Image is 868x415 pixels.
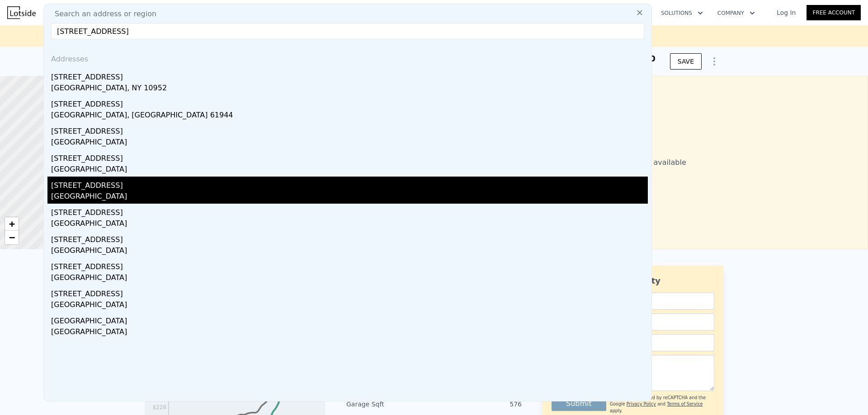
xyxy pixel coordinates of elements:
[51,326,648,339] div: [GEOGRAPHIC_DATA]
[51,83,648,95] div: [GEOGRAPHIC_DATA], NY 10952
[667,401,703,406] a: Terms of Service
[7,6,36,19] img: Lotside
[47,9,156,19] span: Search an address or region
[51,95,648,110] div: [STREET_ADDRESS]
[51,149,648,164] div: [STREET_ADDRESS]
[710,5,762,21] button: Company
[51,231,648,245] div: [STREET_ADDRESS]
[610,395,714,414] div: This site is protected by reCAPTCHA and the Google and apply.
[152,404,166,410] tspan: $228
[705,52,723,70] button: Show Options
[766,8,807,17] a: Log In
[47,47,648,68] div: Addresses
[51,218,648,231] div: [GEOGRAPHIC_DATA]
[51,122,648,137] div: [STREET_ADDRESS]
[9,218,15,229] span: +
[51,23,644,39] input: Enter an address, city, region, neighborhood or zip code
[51,177,648,191] div: [STREET_ADDRESS]
[51,204,648,218] div: [STREET_ADDRESS]
[51,68,648,83] div: [STREET_ADDRESS]
[434,400,522,409] div: 576
[51,285,648,299] div: [STREET_ADDRESS]
[51,258,648,272] div: [STREET_ADDRESS]
[51,272,648,285] div: [GEOGRAPHIC_DATA]
[51,110,648,122] div: [GEOGRAPHIC_DATA], [GEOGRAPHIC_DATA] 61944
[51,245,648,258] div: [GEOGRAPHIC_DATA]
[51,312,648,326] div: [GEOGRAPHIC_DATA]
[51,137,648,149] div: [GEOGRAPHIC_DATA]
[552,396,606,411] button: Submit
[670,53,702,70] button: SAVE
[627,401,656,406] a: Privacy Policy
[346,400,434,409] div: Garage Sqft
[9,232,15,243] span: −
[51,164,648,177] div: [GEOGRAPHIC_DATA]
[51,191,648,204] div: [GEOGRAPHIC_DATA]
[51,299,648,312] div: [GEOGRAPHIC_DATA]
[5,231,19,244] a: Zoom out
[654,5,710,21] button: Solutions
[5,217,19,231] a: Zoom in
[807,5,861,20] a: Free Account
